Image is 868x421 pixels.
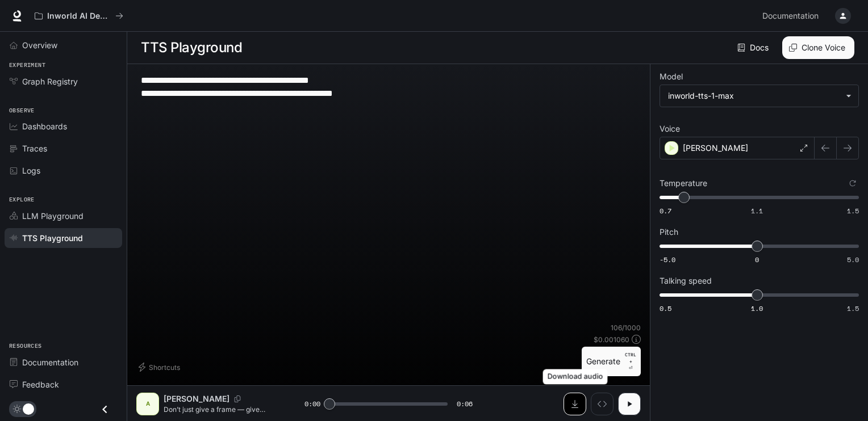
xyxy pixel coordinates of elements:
span: 5.0 [847,255,859,264]
p: CTRL + [625,351,636,365]
p: Pitch [660,228,678,236]
span: Documentation [762,9,819,23]
h1: TTS Playground [141,36,242,59]
div: inworld-tts-1-max [668,90,840,102]
button: GenerateCTRL +⏎ [582,347,641,376]
span: Logs [22,165,40,176]
span: 0.7 [660,206,671,216]
span: Traces [22,142,47,154]
button: Copy Voice ID [229,395,245,402]
p: Don’t just give a frame — give moments that move. Tap the link in Bio or send us a dm to grab you... [164,405,277,414]
p: $ 0.001060 [594,335,629,344]
span: Dashboards [22,120,67,132]
span: 0.5 [660,304,671,313]
span: Overview [22,39,57,51]
button: Shortcuts [136,358,185,376]
span: 1.5 [847,304,859,313]
p: Inworld AI Demos [47,11,111,21]
span: Graph Registry [22,75,78,87]
span: 0 [755,255,759,264]
a: TTS Playground [5,228,122,248]
div: inworld-tts-1-max [660,85,858,107]
p: Model [660,73,683,81]
p: Temperature [660,179,707,187]
span: Feedback [22,378,59,390]
a: Logs [5,161,122,180]
a: Dashboards [5,116,122,136]
a: Feedback [5,374,122,394]
span: Dark mode toggle [23,402,34,415]
div: A [139,395,157,413]
p: Voice [660,125,680,133]
span: -5.0 [660,255,675,264]
span: TTS Playground [22,232,83,244]
a: Docs [735,36,773,59]
p: [PERSON_NAME] [164,393,229,405]
span: 1.5 [847,206,859,216]
a: Traces [5,138,122,158]
span: 1.0 [751,304,763,313]
span: 0:06 [457,398,473,410]
button: Clone Voice [782,36,854,59]
p: ⏎ [625,351,636,372]
button: Reset to default [846,177,859,190]
a: Documentation [758,5,827,27]
a: Graph Registry [5,71,122,91]
a: Overview [5,35,122,55]
span: LLM Playground [22,210,84,222]
div: Download audio [543,369,608,385]
a: LLM Playground [5,206,122,226]
button: Close drawer [92,398,118,421]
span: 0:00 [304,398,320,410]
span: Documentation [22,356,78,368]
button: Download audio [564,393,586,415]
a: Documentation [5,352,122,372]
span: 1.1 [751,206,763,216]
p: [PERSON_NAME] [683,142,748,154]
button: Inspect [591,393,614,415]
p: Talking speed [660,277,712,285]
p: 106 / 1000 [611,323,641,332]
button: All workspaces [30,5,128,27]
